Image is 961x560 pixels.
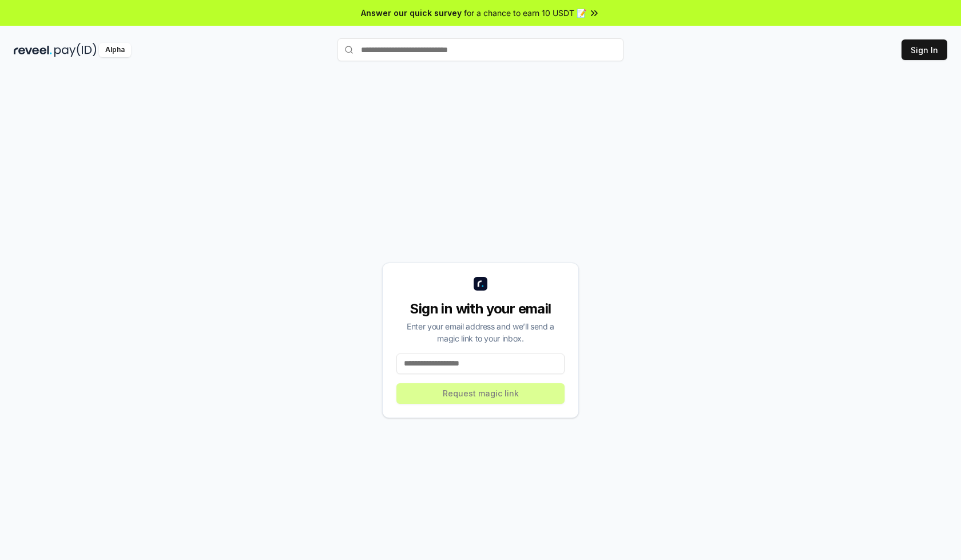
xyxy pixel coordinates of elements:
[99,43,131,57] div: Alpha
[902,39,947,60] button: Sign In
[14,43,52,57] img: reveel_dark
[361,7,462,19] span: Answer our quick survey
[474,277,487,291] img: logo_small
[54,43,97,57] img: pay_id
[396,300,565,318] div: Sign in with your email
[396,320,565,344] div: Enter your email address and we’ll send a magic link to your inbox.
[464,7,586,19] span: for a chance to earn 10 USDT 📝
